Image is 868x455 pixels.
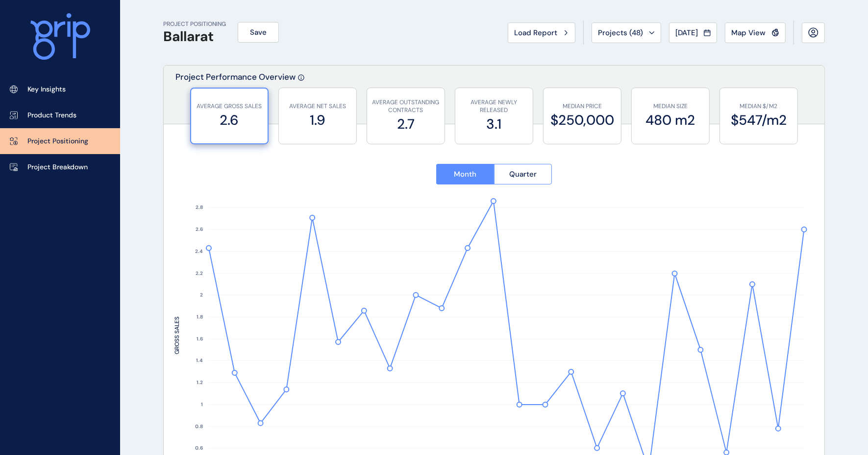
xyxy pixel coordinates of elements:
[250,27,267,37] span: Save
[508,23,575,43] button: Load Report
[725,111,793,130] label: $547/m2
[238,22,279,43] button: Save
[163,20,226,28] p: PROJECT POSITIONING
[637,111,704,130] label: 480 m2
[196,111,263,130] label: 2.6
[27,111,76,120] p: Product Trends
[27,162,88,172] p: Project Breakdown
[637,102,704,111] p: MEDIAN SIZE
[592,23,661,43] button: Projects (48)
[460,114,528,134] label: 3.1
[27,136,88,146] p: Project Positioning
[725,23,786,43] button: Map View
[372,98,440,115] p: AVERAGE OUTSTANDING CONTRACTS
[163,28,226,45] h1: Ballarat
[460,98,528,115] p: AVERAGE NEWLY RELEASED
[675,28,698,38] span: [DATE]
[548,102,616,111] p: MEDIAN PRICE
[669,23,717,43] button: [DATE]
[514,28,557,38] span: Load Report
[598,28,643,38] span: Projects ( 48 )
[196,102,263,111] p: AVERAGE GROSS SALES
[175,71,296,124] p: Project Performance Overview
[725,102,793,111] p: MEDIAN $/M2
[284,102,351,111] p: AVERAGE NET SALES
[372,114,440,134] label: 2.7
[27,85,66,94] p: Key Insights
[731,28,766,38] span: Map View
[284,111,351,130] label: 1.9
[548,111,616,130] label: $250,000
